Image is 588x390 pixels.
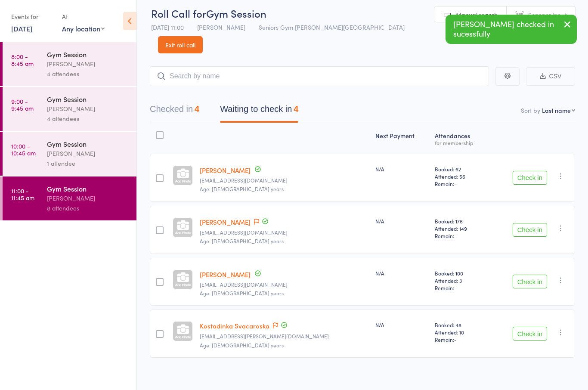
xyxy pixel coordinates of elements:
input: Search by name [150,66,489,86]
span: Attended: 149 [435,225,486,232]
div: for membership [435,140,486,145]
div: Events for [11,9,53,24]
time: 11:00 - 11:45 am [11,187,34,201]
div: [PERSON_NAME] [47,59,129,69]
div: At [62,9,105,24]
div: N/A [375,217,428,225]
time: 8:00 - 8:45 am [11,53,34,67]
button: Check in [513,171,547,185]
div: [PERSON_NAME] [47,104,129,114]
time: 10:00 - 10:45 am [11,142,36,156]
small: 21.susan@gmail.com [200,333,368,339]
time: 9:00 - 9:45 am [11,98,34,111]
div: [PERSON_NAME] [47,193,129,203]
small: marcelle_mikhail@hotmail.com [200,229,368,235]
span: Scanner input [528,10,567,19]
a: 10:00 -10:45 amGym Session[PERSON_NAME]1 attendee [3,132,136,176]
span: Booked: 100 [435,269,486,277]
a: [PERSON_NAME] [200,166,251,175]
span: Remain: [435,336,486,343]
div: [PERSON_NAME] checked in sucessfully [446,15,577,44]
div: 4 attendees [47,69,129,79]
span: Age: [DEMOGRAPHIC_DATA] years [200,341,284,349]
a: 11:00 -11:45 amGym Session[PERSON_NAME]8 attendees [3,176,136,220]
button: Check in [513,275,547,288]
span: - [454,232,457,239]
a: [PERSON_NAME] [200,217,251,226]
div: 1 attendee [47,158,129,168]
span: Attended: 3 [435,277,486,284]
span: Remain: [435,232,486,239]
button: CSV [526,67,575,86]
button: Checked in4 [150,100,199,123]
span: Booked: 176 [435,217,486,225]
label: Sort by [521,106,540,115]
span: Booked: 62 [435,165,486,173]
span: Remain: [435,180,486,187]
div: 4 [294,104,298,114]
div: Last name [542,106,571,115]
span: Age: [DEMOGRAPHIC_DATA] years [200,237,284,245]
span: Roll Call for [151,6,206,20]
span: Remain: [435,284,486,291]
span: - [454,180,457,187]
div: Gym Session [47,184,129,193]
a: Kostadinka Svacaroska [200,321,269,330]
a: Exit roll call [158,36,203,53]
div: 4 [195,104,199,114]
span: Age: [DEMOGRAPHIC_DATA] years [200,289,284,297]
span: Attended: 10 [435,328,486,336]
small: t_katsigiannis@hotmail.com [200,177,368,183]
span: Age: [DEMOGRAPHIC_DATA] years [200,185,284,192]
button: Check in [513,327,547,340]
div: Gym Session [47,139,129,149]
a: 9:00 -9:45 amGym Session[PERSON_NAME]4 attendees [3,87,136,131]
a: [DATE] [11,24,32,33]
div: Any location [62,24,105,33]
span: Manual search [456,10,498,19]
div: N/A [375,165,428,173]
button: Waiting to check in4 [220,100,298,123]
div: Gym Session [47,50,129,59]
div: Gym Session [47,94,129,104]
div: N/A [375,269,428,277]
div: 4 attendees [47,114,129,124]
div: Next Payment [372,127,431,150]
span: Attended: 56 [435,173,486,180]
div: N/A [375,321,428,328]
span: - [454,336,457,343]
span: Booked: 48 [435,321,486,328]
a: 8:00 -8:45 amGym Session[PERSON_NAME]4 attendees [3,42,136,86]
div: 8 attendees [47,203,129,213]
span: Seniors Gym [PERSON_NAME][GEOGRAPHIC_DATA] [259,23,405,31]
button: Check in [513,223,547,237]
span: - [454,284,457,291]
a: [PERSON_NAME] [200,270,251,279]
div: Atten­dances [431,127,490,150]
span: Gym Session [206,6,266,20]
small: noemail.kstraker@kstraker.com [200,282,368,288]
div: [PERSON_NAME] [47,149,129,158]
span: [PERSON_NAME] [197,23,245,31]
span: [DATE] 11:00 [151,23,184,31]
